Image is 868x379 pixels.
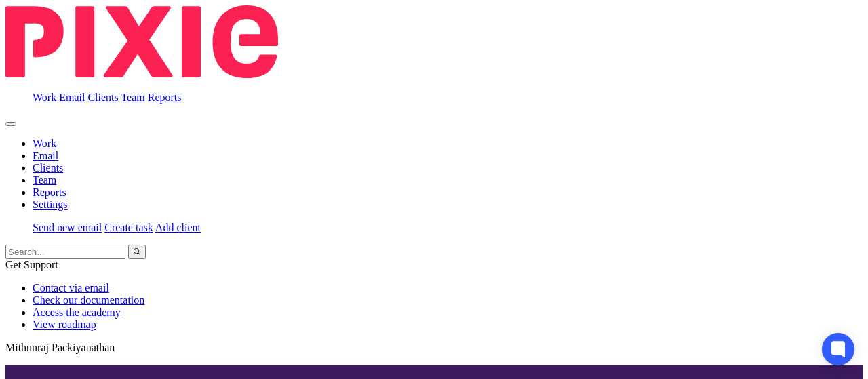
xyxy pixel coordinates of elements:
a: Access the academy [33,306,121,318]
a: Send new email [33,222,102,233]
a: View roadmap [33,319,96,330]
a: Email [59,92,85,103]
a: Reports [33,186,66,198]
a: Clients [33,162,63,174]
span: Get Support [5,259,58,271]
a: Email [33,150,58,161]
a: Clients [87,92,118,103]
input: Search [5,245,125,259]
a: Work [33,138,56,149]
img: Pixie [5,5,278,78]
a: Team [121,92,144,103]
a: Reports [148,92,182,103]
a: Check our documentation [33,294,144,306]
a: Settings [33,199,68,210]
a: Work [33,92,56,103]
a: Add client [155,222,201,233]
a: Create task [104,222,153,233]
button: Search [128,245,146,259]
p: Mithunraj Packiyanathan [5,342,863,354]
a: Team [33,174,56,186]
a: Contact via email [33,282,109,294]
